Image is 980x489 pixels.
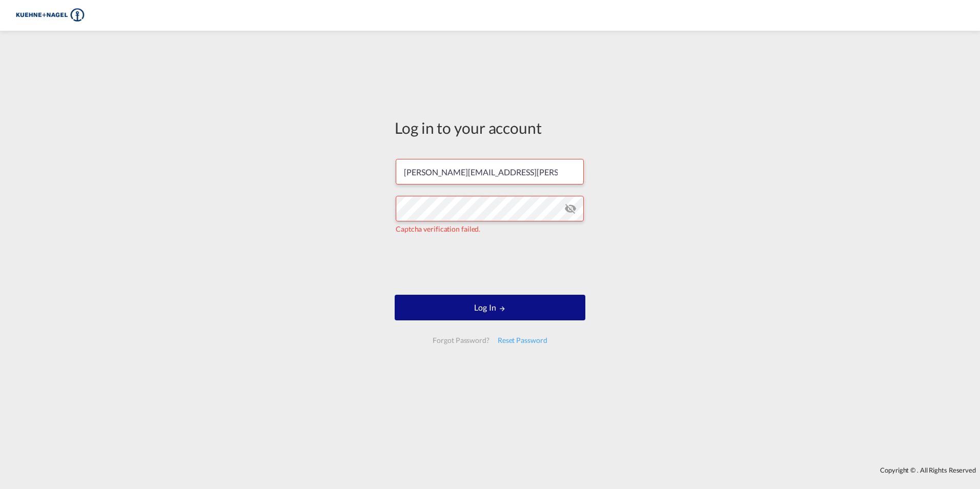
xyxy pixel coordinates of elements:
button: LOGIN [395,295,585,320]
div: Forgot Password? [428,331,493,350]
img: 36441310f41511efafde313da40ec4a4.png [15,4,85,27]
iframe: reCAPTCHA [412,244,568,284]
span: Captcha verification failed. [396,225,480,233]
md-icon: icon-eye-off [564,202,577,215]
input: Enter email/phone number [396,159,584,185]
div: Log in to your account [395,117,585,138]
div: Reset Password [494,331,552,350]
